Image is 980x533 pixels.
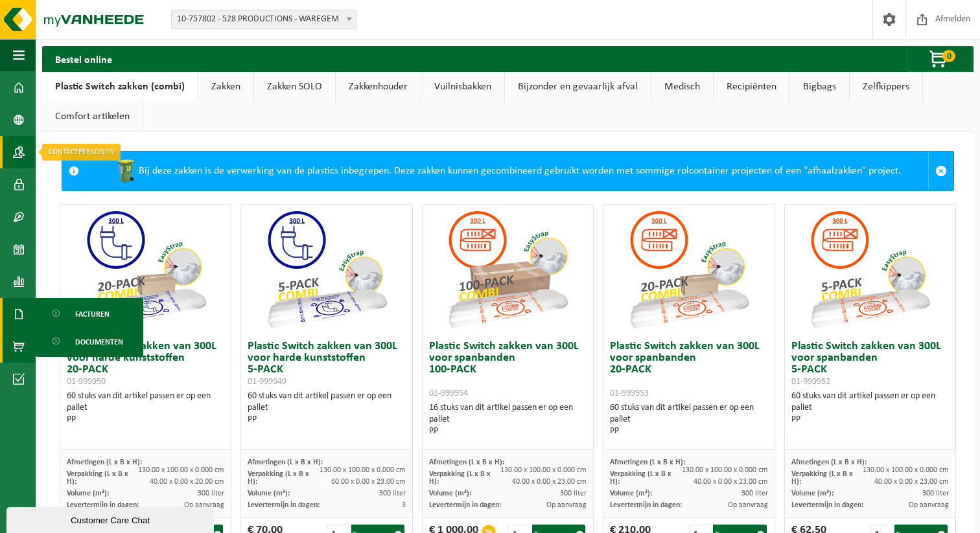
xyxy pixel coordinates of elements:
span: Op aanvraag [546,501,587,509]
div: 60 stuks van dit artikel passen er op een pallet [791,391,949,425]
span: Verpakking (L x B x H): [610,470,671,486]
span: Levertermijn in dagen: [248,501,320,509]
div: 60 stuks van dit artikel passen er op een pallet [67,391,224,425]
span: 300 liter [922,490,949,497]
div: PP [610,425,767,437]
span: Op aanvraag [184,501,224,509]
span: 60.00 x 0.00 x 23.00 cm [331,478,406,486]
span: 01-999950 [67,377,106,387]
span: Documenten [75,330,123,354]
a: Recipiënten [714,72,789,102]
span: Facturen [75,302,110,326]
iframe: chat widget [6,505,216,533]
img: 01-999950 [81,205,211,334]
span: 40.00 x 0.00 x 20.00 cm [150,478,224,486]
div: PP [791,414,949,425]
a: Documenten [39,329,140,354]
span: 130.00 x 100.00 x 0.000 cm [138,466,224,474]
div: PP [67,414,224,425]
span: Volume (m³): [67,490,109,497]
div: 60 stuks van dit artikel passen er op een pallet [248,391,405,425]
div: PP [248,414,405,425]
span: Verpakking (L x B x H): [67,470,128,486]
span: 130.00 x 100.00 x 0.000 cm [500,466,587,474]
span: 10-757802 - 528 PRODUCTIONS - WAREGEM [171,10,356,29]
img: WB-0240-HPE-GN-50.png [113,158,139,184]
span: Verpakking (L x B x H): [791,470,853,486]
span: Volume (m³): [791,490,834,497]
a: Vuilnisbakken [421,72,504,102]
img: 01-999953 [624,205,754,334]
a: Bijzonder en gevaarlijk afval [505,72,651,102]
span: 300 liter [560,490,587,497]
a: Zakken [198,72,253,102]
img: 01-999949 [262,205,391,334]
button: 0 [907,46,972,72]
span: Afmetingen (L x B x H): [610,459,685,466]
a: Medisch [651,72,713,102]
span: Op aanvraag [728,501,768,509]
img: 01-999952 [805,205,935,334]
span: Afmetingen (L x B x H): [248,459,323,466]
span: 130.00 x 100.00 x 0.000 cm [863,466,949,474]
span: 01-999949 [248,377,286,387]
span: 01-999952 [791,377,830,387]
span: 40.00 x 0.00 x 23.00 cm [694,478,768,486]
a: Zakken SOLO [254,72,335,102]
div: Bij deze zakken is de verwerking van de plastics inbegrepen. Deze zakken kunnen gecombineerd gebr... [86,152,928,190]
span: 130.00 x 100.00 x 0.000 cm [682,466,768,474]
span: Verpakking (L x B x H): [429,470,491,486]
a: Facturen [39,301,140,326]
span: 300 liter [741,490,768,497]
a: Plastic Switch zakken (combi) [42,72,198,102]
span: 01-999953 [610,389,649,398]
div: 60 stuks van dit artikel passen er op een pallet [610,402,767,437]
span: 300 liter [379,490,406,497]
a: Zelfkippers [850,72,922,102]
div: PP [429,425,587,437]
span: Levertermijn in dagen: [429,501,501,509]
span: Volume (m³): [248,490,290,497]
h2: Bestel online [42,46,125,71]
span: Verpakking (L x B x H): [248,470,309,486]
span: Afmetingen (L x B x H): [791,459,867,466]
span: Afmetingen (L x B x H): [67,459,142,466]
span: Op aanvraag [909,501,949,509]
a: Comfort artikelen [42,102,143,131]
h3: Plastic Switch zakken van 300L voor spanbanden 100-PACK [429,341,587,399]
span: Levertermijn in dagen: [67,501,139,509]
span: 01-999954 [429,389,468,398]
span: Volume (m³): [610,490,652,497]
span: 130.00 x 100.00 x 0.000 cm [320,466,406,474]
span: Afmetingen (L x B x H): [429,459,504,466]
span: 40.00 x 0.00 x 23.00 cm [874,478,949,486]
div: 16 stuks van dit artikel passen er op een pallet [429,402,587,437]
span: 40.00 x 0.00 x 23.00 cm [512,478,587,486]
span: 300 liter [198,490,224,497]
span: Levertermijn in dagen: [791,501,863,509]
h3: Plastic Switch zakken van 300L voor harde kunststoffen 5-PACK [248,341,405,387]
span: Volume (m³): [429,490,471,497]
h3: Plastic Switch zakken van 300L voor spanbanden 20-PACK [610,341,767,399]
span: 0 [942,50,955,62]
span: 3 [402,501,406,509]
a: Zakkenhouder [336,72,421,102]
h3: Plastic Switch zakken van 300L voor spanbanden 5-PACK [791,341,949,387]
h3: Plastic Switch zakken van 300L voor harde kunststoffen 20-PACK [67,341,224,387]
a: Sluit melding [928,152,953,190]
img: 01-999954 [443,205,572,334]
a: Bigbags [790,72,849,102]
span: 10-757802 - 528 PRODUCTIONS - WAREGEM [172,10,356,28]
span: Levertermijn in dagen: [610,501,682,509]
